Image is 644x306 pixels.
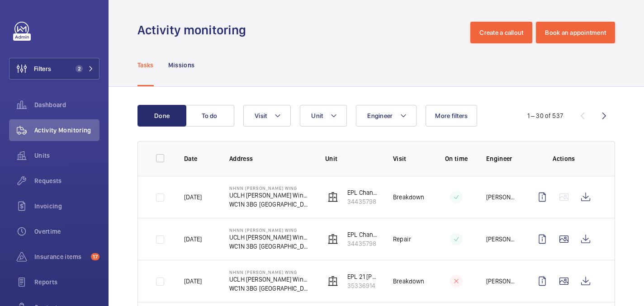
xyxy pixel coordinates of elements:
span: 2 [76,65,83,72]
p: Tasks [137,61,154,70]
p: 35336914 [347,281,379,290]
span: Reports [34,278,99,287]
p: On time [441,154,472,163]
button: Engineer [356,105,417,127]
p: Repair [393,235,411,244]
p: Unit [325,154,379,163]
img: elevator.svg [327,276,338,287]
p: Actions [531,154,597,163]
p: NHNN [PERSON_NAME] Wing [229,269,311,275]
p: [DATE] [184,277,202,286]
p: Visit [393,154,426,163]
p: NHNN [PERSON_NAME] Wing [229,185,311,191]
button: To do [185,105,234,127]
p: [PERSON_NAME] [486,277,517,286]
span: 17 [91,253,99,260]
p: WC1N 3BG [GEOGRAPHIC_DATA] [229,242,311,251]
span: Unit [311,112,323,119]
button: Create a callout [470,22,532,43]
p: EPL ChandlerWing LH 20 [347,230,379,239]
button: Done [137,105,186,127]
span: Activity Monitoring [34,126,99,135]
p: EPL 21 [PERSON_NAME] Wing [347,272,379,281]
p: NHNN [PERSON_NAME] Wing [229,227,311,233]
img: elevator.svg [327,234,338,245]
p: [DATE] [184,193,202,202]
p: EPL ChandlerWing LH 20 [347,188,379,197]
p: UCLH [PERSON_NAME] Wing, [STREET_ADDRESS], [229,275,311,284]
span: Visit [255,112,267,119]
p: WC1N 3BG [GEOGRAPHIC_DATA] [229,284,311,293]
p: [PERSON_NAME] [486,193,517,202]
span: Dashboard [34,100,99,109]
span: Invoicing [34,202,99,211]
span: Overtime [34,227,99,236]
p: [PERSON_NAME] [486,235,517,244]
h1: Activity monitoring [137,22,251,38]
p: 34435798 [347,239,379,248]
button: Filters2 [9,58,99,80]
button: Book an appointment [536,22,615,43]
p: WC1N 3BG [GEOGRAPHIC_DATA] [229,200,311,209]
p: UCLH [PERSON_NAME] Wing, [STREET_ADDRESS], [229,191,311,200]
p: Address [229,154,311,163]
span: More filters [435,112,468,119]
span: Units [34,151,99,160]
span: Filters [34,64,51,73]
p: Missions [168,61,195,70]
p: Engineer [486,154,517,163]
p: UCLH [PERSON_NAME] Wing, [STREET_ADDRESS], [229,233,311,242]
p: Date [184,154,215,163]
div: 1 – 30 of 537 [527,111,563,120]
p: [DATE] [184,235,202,244]
img: elevator.svg [327,192,338,202]
p: Breakdown [393,193,425,202]
button: Unit [300,105,347,127]
span: Requests [34,176,99,185]
span: Insurance items [34,252,87,261]
p: 34435798 [347,197,379,206]
span: Engineer [367,112,393,119]
p: Breakdown [393,277,425,286]
button: More filters [426,105,477,127]
button: Visit [243,105,291,127]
